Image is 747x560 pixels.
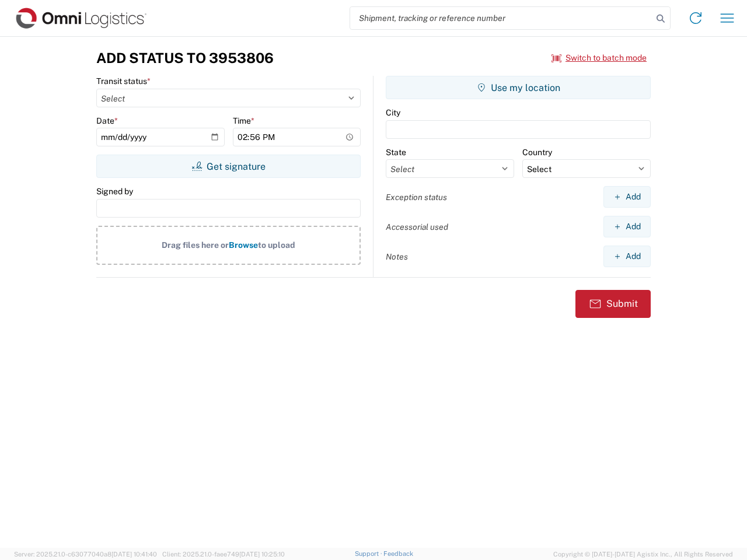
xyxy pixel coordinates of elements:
[162,240,229,250] span: Drag files here or
[522,147,552,157] label: Country
[111,551,157,558] span: [DATE] 10:41:40
[603,186,651,208] button: Add
[386,251,408,262] label: Notes
[386,76,651,99] button: Use my location
[355,550,384,557] a: Support
[553,549,733,559] span: Copyright © [DATE]-[DATE] Agistix Inc., All Rights Reserved
[96,76,151,86] label: Transit status
[350,7,652,29] input: Shipment, tracking or reference number
[96,116,118,126] label: Date
[603,216,651,237] button: Add
[229,240,258,250] span: Browse
[96,50,274,66] h3: Add Status to 3953806
[386,107,400,118] label: City
[233,116,254,126] label: Time
[603,246,651,267] button: Add
[96,155,361,178] button: Get signature
[386,147,406,157] label: State
[575,290,651,318] button: Submit
[386,222,448,232] label: Accessorial used
[162,551,285,558] span: Client: 2025.21.0-faee749
[239,551,285,558] span: [DATE] 10:25:10
[258,240,295,250] span: to upload
[383,550,413,557] a: Feedback
[14,551,157,558] span: Server: 2025.21.0-c63077040a8
[386,192,447,202] label: Exception status
[551,48,647,68] button: Switch to batch mode
[96,186,133,197] label: Signed by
